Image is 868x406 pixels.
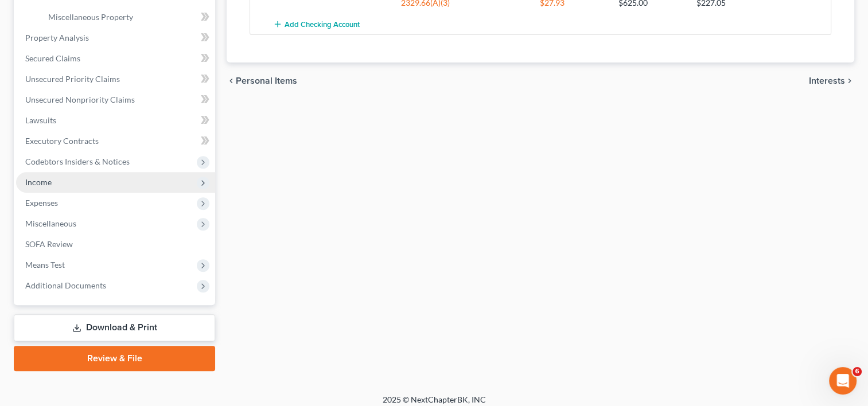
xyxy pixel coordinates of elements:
[845,76,854,85] i: chevron_right
[16,28,215,48] a: Property Analysis
[25,239,73,249] span: SOFA Review
[16,131,215,151] a: Executory Contracts
[14,346,215,371] a: Review & File
[809,76,854,85] button: Interests chevron_right
[25,280,106,290] span: Additional Documents
[16,69,215,89] a: Unsecured Priority Claims
[25,33,89,42] span: Property Analysis
[227,76,297,85] button: chevron_left Personal Items
[25,218,76,228] span: Miscellaneous
[273,13,360,34] button: Add Checking Account
[25,157,130,166] span: Codebtors Insiders & Notices
[809,76,845,85] span: Interests
[16,89,215,110] a: Unsecured Nonpriority Claims
[227,76,236,85] i: chevron_left
[853,367,862,376] span: 6
[25,53,80,63] span: Secured Claims
[25,198,58,208] span: Expenses
[16,234,215,255] a: SOFA Review
[285,19,360,29] span: Add Checking Account
[16,48,215,69] a: Secured Claims
[236,76,297,85] span: Personal Items
[16,110,215,131] a: Lawsuits
[25,74,120,84] span: Unsecured Priority Claims
[25,260,65,270] span: Means Test
[829,367,857,395] iframe: Intercom live chat
[25,136,99,146] span: Executory Contracts
[25,115,56,125] span: Lawsuits
[14,314,215,341] a: Download & Print
[25,177,52,187] span: Income
[39,7,215,28] a: Miscellaneous Property
[48,12,133,22] span: Miscellaneous Property
[25,95,135,104] span: Unsecured Nonpriority Claims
